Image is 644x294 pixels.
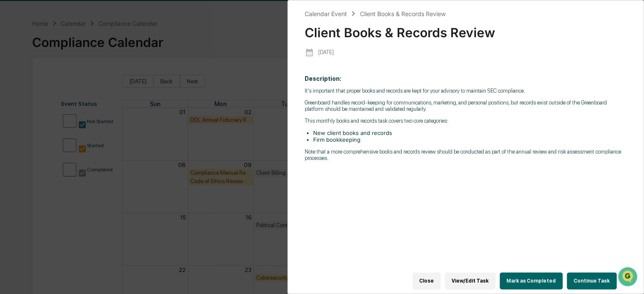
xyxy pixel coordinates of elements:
[313,136,627,143] li: Firm bookkeeping
[617,266,640,289] iframe: Open customer support
[318,49,334,55] p: [DATE]
[17,123,53,131] span: Data Lookup
[445,272,495,289] button: View/Edit Task
[5,119,57,135] a: 🔎Data Lookup
[70,107,105,115] span: Attestations
[305,10,347,17] div: Calendar Event
[29,65,138,73] div: Start new chat
[5,103,58,118] a: 🖐️Preclearance
[305,118,627,124] p: This monthly books and records task covers two core categories:
[8,18,154,31] p: How can we help?
[500,272,563,289] button: Mark as Completed
[8,65,24,80] img: 1746055101610-c473b297-6a78-478c-a979-82029cc54cd1
[305,99,627,112] p: Greenboard handles record-keeping for communications, marketing, and personal positions, but reco...
[61,107,68,114] div: 🗄️
[58,103,108,118] a: 🗄️Attestations
[305,18,627,40] div: Client Books & Records Review
[305,88,627,94] p: It's important that proper books and records are kept for your advisory to maintain SEC compliance.
[305,148,627,161] p: Note that a more comprehensive books and records review should be conducted as part of the annual...
[84,143,102,150] span: Pylon
[8,107,15,114] div: 🖐️
[567,272,617,289] button: Continue Task
[313,129,627,136] li: New client books and records
[29,73,107,80] div: We're available if you need us!
[60,143,102,150] a: Powered byPylon
[360,10,445,17] div: Client Books & Records Review
[143,67,154,77] button: Start new chat
[8,124,15,130] div: 🔎
[412,272,441,289] button: Close
[305,75,341,82] b: Description:
[17,107,54,115] span: Preclearance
